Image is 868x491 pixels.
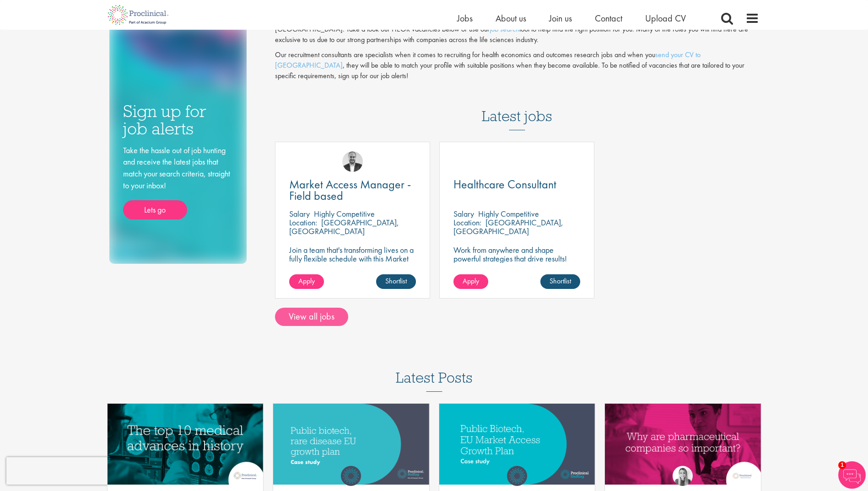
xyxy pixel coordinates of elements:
[273,404,429,485] img: Public biotech, rare disease EU growth plan thumbnail
[108,404,264,485] a: Link to a post
[540,274,580,289] a: Shortlist
[275,308,348,326] a: View all jobs
[496,12,526,24] a: About us
[838,461,866,489] img: Chatbot
[289,179,416,202] a: Market Access Manager - Field based
[108,404,264,485] img: Top 10 medical advances in history
[289,217,399,236] p: [GEOGRAPHIC_DATA], [GEOGRAPHIC_DATA]
[289,208,310,219] span: Salary
[289,217,317,228] span: Location:
[453,208,474,219] span: Salary
[595,12,622,24] a: Contact
[314,208,375,219] p: Highly Competitive
[453,217,481,228] span: Location:
[453,179,580,190] a: Healthcare Consultant
[605,404,761,485] a: Link to a post
[453,245,580,280] p: Work from anywhere and shape powerful strategies that drive results! Enjoy the freedom of remote ...
[273,404,429,485] a: Link to a post
[463,276,479,286] span: Apply
[123,102,233,138] h3: Sign up for job alerts
[453,176,556,192] span: Healthcare Consultant
[478,208,539,219] p: Highly Competitive
[275,50,701,70] a: send your CV to [GEOGRAPHIC_DATA]
[645,12,686,24] a: Upload CV
[289,176,411,203] span: Market Access Manager - Field based
[838,461,846,469] span: 1
[453,217,563,236] p: [GEOGRAPHIC_DATA], [GEOGRAPHIC_DATA]
[289,274,324,289] a: Apply
[453,274,488,289] a: Apply
[342,151,363,172] img: Aitor Melia
[341,466,361,486] img: Proclinical Staffing
[289,245,416,272] p: Join a team that's transforming lives on a fully flexible schedule with this Market Access Manage...
[275,50,759,81] p: Our recruitment consultants are specialists when it comes to recruiting for health economics and ...
[549,12,572,24] a: Join us
[673,466,693,486] img: Hannah Burke
[123,144,233,220] div: Take the hassle out of job hunting and receive the latest jobs that match your search criteria, s...
[396,370,473,392] h3: Latest Posts
[439,404,595,485] a: Link to a post
[6,457,124,485] iframe: reCAPTCHA
[123,200,187,219] a: Lets go
[298,276,315,286] span: Apply
[376,274,416,289] a: Shortlist
[507,466,527,486] img: Proclinical Staffing
[457,12,473,24] a: Jobs
[482,85,552,130] h3: Latest jobs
